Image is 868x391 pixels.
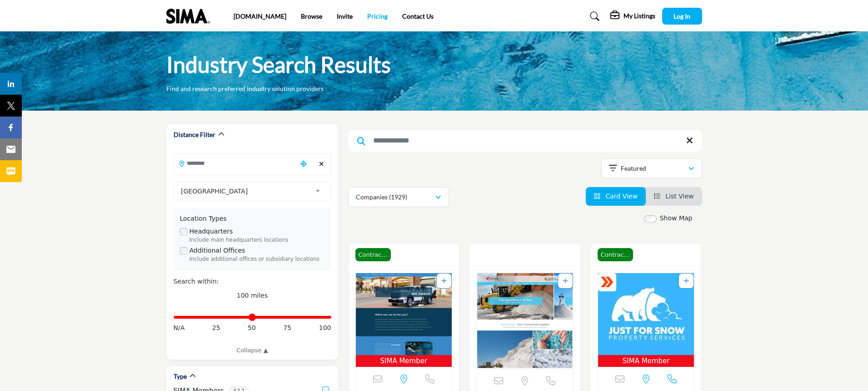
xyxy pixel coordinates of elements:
div: Clear search location [315,154,329,174]
button: Companies (1929) [348,187,449,207]
p: Featured [621,164,646,173]
span: 100 miles [237,292,268,299]
div: Location Types [180,214,325,223]
input: Search Location [174,154,297,172]
img: Canada Salt Group Ltd [477,273,573,369]
div: Include additional offices or subsidiary locations [190,255,325,264]
button: Log In [662,8,702,25]
img: Site Logo [166,9,215,24]
img: Just For Snow [598,273,694,355]
a: Browse [301,12,322,20]
div: My Listings [610,11,655,22]
span: [GEOGRAPHIC_DATA] [181,186,312,197]
a: Open Listing in new tab [477,273,573,369]
a: Invite [337,12,353,20]
h2: Distance Filter [174,130,215,139]
label: Headquarters [190,227,233,236]
p: Companies (1929) [356,193,407,202]
span: List View [665,193,693,200]
span: Log In [673,12,690,20]
h2: Type [174,372,187,381]
span: N/A [174,323,185,333]
span: SIMA Member [600,356,693,366]
span: Contractor [355,248,391,262]
a: Add To List [683,277,689,284]
span: Contractor [598,248,633,262]
h1: Industry Search Results [166,51,391,79]
span: SIMA Member [358,356,450,366]
p: Find and research preferred industry solution providers [166,84,324,93]
a: Add To List [441,277,447,284]
span: 75 [283,323,291,333]
img: Apex Commercial Services [356,273,452,355]
li: List View [646,187,702,206]
a: View Card [594,193,638,200]
img: ASM Certified Badge Icon [600,275,614,289]
a: Search [581,9,605,24]
a: Collapse ▲ [174,346,331,355]
h5: My Listings [624,12,655,20]
li: Card View [586,187,646,206]
a: Open Listing in new tab [598,273,694,367]
span: 50 [248,323,256,333]
input: Search Keyword [348,130,702,152]
a: Contact Us [402,12,434,20]
a: View List [654,193,694,200]
a: [DOMAIN_NAME] [234,12,286,20]
label: Additional Offices [190,246,245,255]
a: Pricing [367,12,388,20]
div: Choose your current location [297,154,310,174]
div: Search within: [174,277,331,286]
button: Featured [601,158,702,178]
span: Card View [605,193,637,200]
span: 100 [319,323,331,333]
a: Add To List [563,277,568,284]
label: Show Map [660,213,693,223]
div: Include main headquarters locations [190,236,325,244]
span: 25 [212,323,220,333]
a: Open Listing in new tab [356,273,452,367]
